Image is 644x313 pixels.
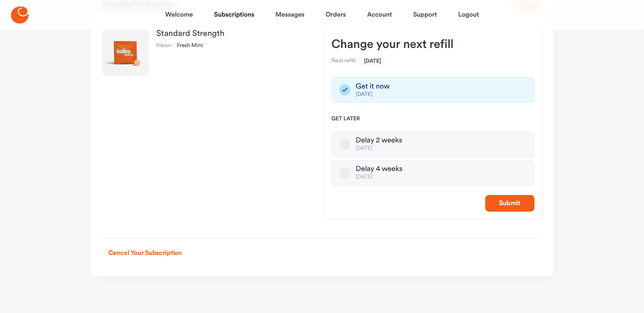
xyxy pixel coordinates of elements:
a: Support [413,4,437,26]
div: [DATE] [356,174,402,181]
button: Cancel Your Subscription [102,245,188,261]
h3: Change your next refill [331,37,534,52]
button: Submit [485,195,534,212]
div: [DATE] [356,145,402,152]
h3: Standard Strength [157,29,309,38]
img: Standard Strength [102,29,149,76]
span: [DATE] [361,56,384,66]
div: [DATE] [356,91,389,98]
a: Welcome [165,4,193,26]
button: Get it now[DATE] [339,84,350,95]
a: Messages [275,4,304,26]
a: Subscriptions [214,4,254,26]
div: Get it now [356,82,389,91]
a: Logout [458,4,479,26]
div: Delay 4 weeks [356,165,402,174]
dt: Next refill: [331,58,357,65]
button: Delay 2 weeks[DATE] [339,139,350,150]
button: Delay 4 weeks[DATE] [339,167,350,178]
dt: Flavor: [157,42,173,50]
div: Delay 2 weeks [356,136,402,145]
dd: Fresh Mint [177,42,203,50]
a: Orders [325,4,346,26]
a: Account [367,4,392,26]
span: Get later [331,116,534,123]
